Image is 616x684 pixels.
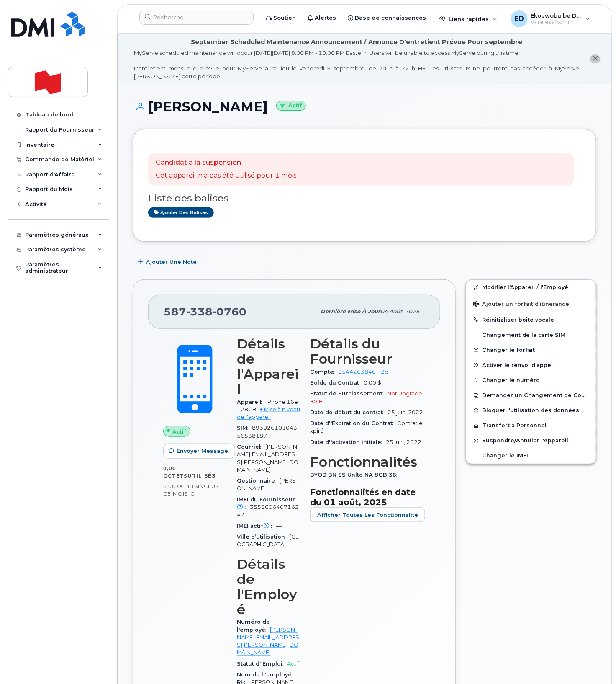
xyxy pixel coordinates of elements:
[466,295,596,312] button: Ajouter un forfait d’itinérance
[466,433,596,448] button: Suspendre/Annuler l'Appareil
[310,369,338,375] span: Compte
[386,439,421,445] span: 25 juin, 2022
[134,49,579,80] div: MyServe scheduled maintenance will occur [DATE][DATE] 8:00 PM - 10:00 PM Eastern. Users will be u...
[164,305,246,318] span: 587
[364,379,381,386] span: 0,00 $
[148,207,214,218] a: Ajouter des balises
[466,373,596,388] button: Changer le numéro
[466,358,596,373] button: Activer le renvoi d'appel
[276,101,306,111] small: Actif
[237,496,295,510] span: IMEI du Fournisseur
[237,406,300,420] a: + Mise à niveau de l'appareil
[237,534,290,540] span: Ville d’utilisation
[310,439,386,445] span: Date d''activation initiale
[237,523,276,529] span: IMEI actif
[321,308,380,315] span: Dernière mise à jour
[310,472,401,478] span: BYOD BN SS Unltd NA 8GB 36
[388,409,423,416] span: 25 juin, 2022
[133,99,596,114] h1: [PERSON_NAME]
[317,511,418,519] span: Afficher Toutes les Fonctionnalité
[237,336,300,397] h3: Détails de l'Appareil
[173,428,187,436] span: Actif
[237,478,280,484] span: Gestionnaire
[590,54,601,63] button: close notification
[213,305,246,318] span: 0760
[237,557,300,617] h3: Détails de l'Employé
[148,193,581,204] h3: Liste des balises
[310,336,425,367] h3: Détails du Fournisseur
[466,343,596,358] button: Changer le forfait
[133,254,204,269] button: Ajouter une Note
[338,369,391,375] a: 0544263846 - Bell
[310,409,388,416] span: Date de début du contrat
[156,158,296,168] p: Candidat à la suspension
[310,487,425,507] h3: Fonctionnalités en date du 01 août, 2025
[187,472,216,479] span: utilisés
[177,447,228,455] span: Envoyer Message
[466,312,596,328] button: Réinitialiser boîte vocale
[146,258,197,266] span: Ajouter une Note
[163,483,198,489] span: 0,00 Octets
[466,280,596,295] a: Modifier l'Appareil / l'Employé
[237,504,299,518] span: 355060640716242
[482,438,568,444] span: Suspendre/Annuler l'Appareil
[186,305,213,318] span: 338
[466,418,596,433] button: Transfert à Personnel
[237,444,265,450] span: Courriel
[310,420,397,426] span: Date d''Expiration du Contrat
[163,465,187,479] span: 0,00 Octets
[237,399,266,405] span: Appareil
[310,507,425,522] button: Afficher Toutes les Fonctionnalité
[163,444,235,459] button: Envoyer Message
[237,619,270,633] span: Numéro de l'employé
[310,390,387,397] span: Statut de Surclassement
[310,379,364,386] span: Solde du Contrat
[466,328,596,343] button: Changement de la carte SIM
[310,454,425,470] h3: Fonctionnalités
[466,403,596,418] button: Bloquer l'utilisation des données
[191,38,522,46] div: September Scheduled Maintenance Announcement / Annonce D'entretient Prévue Pour septembre
[237,444,298,473] span: [PERSON_NAME][EMAIL_ADDRESS][PERSON_NAME][DOMAIN_NAME]
[466,448,596,463] button: Changer le IMEI
[482,362,553,368] span: Activer le renvoi d'appel
[237,425,252,431] span: SIM
[466,388,596,403] button: Demander un Changement de Compte
[237,399,298,413] span: iPhone 16e 128GB
[237,425,297,439] span: 89302610104356538187
[287,661,299,667] span: Actif
[276,523,282,529] span: —
[380,308,420,315] span: 04 août, 2025
[237,661,287,667] span: Statut d''Emploi
[473,301,569,309] span: Ajouter un forfait d’itinérance
[156,171,296,181] p: Cet appareil n'a pas été utilisé pour 1 mois
[482,347,535,353] span: Changer le forfait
